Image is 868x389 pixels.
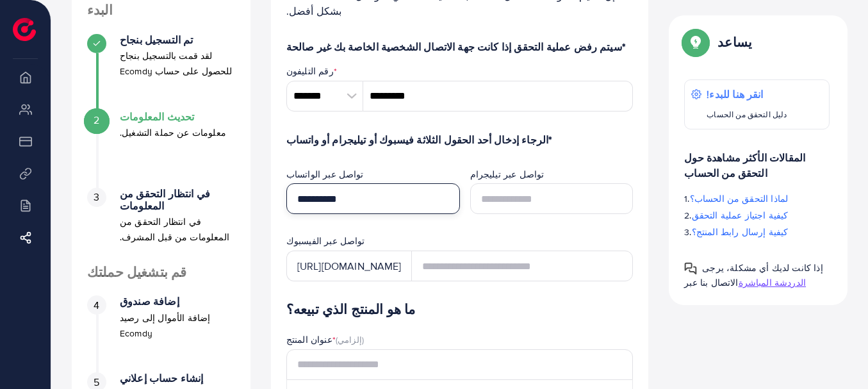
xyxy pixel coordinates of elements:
[120,126,226,139] font: معلومات عن حملة التشغيل.
[690,192,789,205] font: لماذا التحقق من الحساب؟
[120,33,193,47] font: تم التسجيل بنجاح
[94,375,99,389] font: 5
[87,263,186,281] font: قم بتشغيل حملتك
[684,226,691,238] font: 3.
[684,192,689,205] font: 1.
[87,1,113,19] font: البدء
[739,276,807,289] font: الدردشة المباشرة
[286,65,334,78] font: رقم التليفون
[684,262,697,275] img: دليل النوافذ المنبثقة
[717,33,752,51] font: يساعد
[120,311,211,340] font: إضافة الأموال إلى رصيد Ecomdy
[286,168,364,181] font: تواصل عبر الواتساب
[120,215,229,244] font: في انتظار التحقق من المعلومات من قبل المشرف.
[692,209,789,222] font: كيفية اجتياز عملية التحقق
[286,40,625,54] font: *سيتم رفض عملية التحقق إذا كانت جهة الاتصال الشخصية الخاصة بك غير صالحة
[684,31,707,54] img: دليل النوافذ المنبثقة
[684,261,823,289] font: إذا كانت لديك أي مشكلة، يرجى الاتصال بنا عبر
[72,34,250,111] li: تم التسجيل بنجاح
[470,168,545,181] font: تواصل عبر تيليجرام
[13,18,36,41] img: الشعار
[94,113,99,127] font: 2
[94,190,99,204] font: 3
[707,109,787,120] font: دليل التحقق من الحساب
[120,371,204,385] font: إنشاء حساب إعلاني
[120,110,194,124] font: تحديث المعلومات
[297,259,402,273] font: [URL][DOMAIN_NAME]
[814,331,858,379] iframe: محادثة
[120,186,210,213] font: في انتظار التحقق من المعلومات
[94,298,99,312] font: 4
[72,295,250,372] li: إضافة صندوق
[684,151,805,180] font: المقالات الأكثر مشاهدة حول التحقق من الحساب
[72,188,250,265] li: في انتظار التحقق من المعلومات
[120,49,233,78] font: لقد قمت بالتسجيل بنجاح للحصول على حساب Ecomdy
[707,87,763,101] font: انقر هنا للبدء!
[692,226,789,238] font: كيفية إرسال رابط المنتج؟
[286,300,416,319] font: ما هو المنتج الذي تبيعه؟
[336,334,364,345] font: (إلزامي)
[286,133,552,147] font: *الرجاء إدخال أحد الحقول الثلاثة فيسبوك أو تيليجرام أو واتساب
[286,333,332,346] font: عنوان المنتج
[72,111,250,188] li: تحديث المعلومات
[684,209,691,222] font: 2.
[286,235,365,247] font: تواصل عبر الفيسبوك
[120,294,179,308] font: إضافة صندوق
